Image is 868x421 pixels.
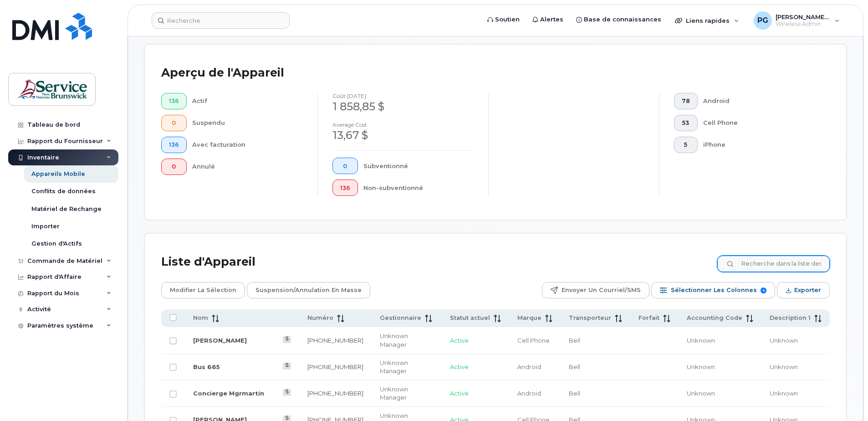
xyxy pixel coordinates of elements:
[776,13,830,21] span: [PERSON_NAME] (DSF-NO)
[703,93,816,109] div: Android
[540,15,563,24] span: Alertes
[307,314,333,322] span: Numéro
[161,115,187,131] button: 0
[747,11,846,30] div: Pelletier, Geneviève (DSF-NO)
[161,61,284,85] div: Aperçu de l'Appareil
[569,363,580,370] span: Bell
[307,390,363,397] a: [PHONE_NUMBER]
[450,337,469,344] span: Active
[687,314,742,322] span: Accounting Code
[776,21,830,28] span: Wireless Admin
[192,159,303,175] div: Annulé
[569,314,611,322] span: Transporteur
[450,363,469,370] span: Active
[340,163,350,170] span: 0
[193,390,264,397] a: Concierge Mgrmartin
[770,337,798,344] span: Unknown
[161,137,187,153] button: 136
[192,137,303,153] div: Avec facturation
[161,250,255,274] div: Liste d'Appareil
[770,390,798,397] span: Unknown
[777,282,830,298] button: Exporter
[669,11,745,30] div: Liens rapides
[193,363,220,370] a: Bus 665
[247,282,370,298] button: Suspension/Annulation en masse
[517,337,550,344] span: Cell Phone
[674,115,698,131] button: 53
[192,115,303,131] div: Suspendu
[283,363,291,370] a: View Last Bill
[687,337,715,344] span: Unknown
[770,314,811,322] span: Description 1
[703,137,816,153] div: iPhone
[526,10,570,29] a: Alertes
[340,185,350,192] span: 136
[542,282,649,298] button: Envoyer un courriel/SMS
[169,98,179,105] span: 136
[794,283,821,297] span: Exporter
[152,12,290,29] input: Recherche
[283,389,291,396] a: View Last Bill
[687,390,715,397] span: Unknown
[517,390,541,397] span: Android
[332,180,358,196] button: 136
[569,337,580,344] span: Bell
[570,10,668,29] a: Base de connaissances
[761,288,766,293] span: 9
[682,119,690,127] span: 53
[307,337,363,344] a: [PHONE_NUMBER]
[161,93,187,109] button: 136
[363,180,474,196] div: Non-subventionné
[161,282,245,298] button: Modifier la sélection
[703,115,816,131] div: Cell Phone
[307,363,363,370] a: [PHONE_NUMBER]
[161,159,187,175] button: 0
[757,15,768,26] span: PG
[169,119,179,127] span: 0
[450,390,469,397] span: Active
[332,93,474,99] h4: coût [DATE]
[450,314,490,322] span: Statut actuel
[674,93,698,109] button: 78
[170,283,236,297] span: Modifier la sélection
[651,282,775,298] button: Sélectionner les colonnes 9
[481,10,526,29] a: Soutien
[687,363,715,370] span: Unknown
[686,17,730,24] span: Liens rapides
[380,359,434,375] div: Unknown Manager
[332,128,474,143] div: 13,67 $
[674,137,698,153] button: 5
[283,336,291,343] a: View Last Bill
[332,99,474,114] div: 1 858,85 $
[363,158,474,174] div: Subventionné
[584,15,661,24] span: Base de connaissances
[671,283,757,297] span: Sélectionner les colonnes
[332,122,474,128] h4: Average cost
[569,390,580,397] span: Bell
[770,363,798,370] span: Unknown
[193,314,208,322] span: Nom
[638,314,659,322] span: Forfait
[717,256,830,272] input: Recherche dans la liste des appareils ...
[169,141,179,149] span: 136
[517,314,541,322] span: Marque
[192,93,303,109] div: Actif
[380,314,421,322] span: Gestionnaire
[193,337,247,344] a: [PERSON_NAME]
[380,332,434,349] div: Unknown Manager
[169,163,179,170] span: 0
[332,158,358,174] button: 0
[495,15,520,24] span: Soutien
[380,385,434,402] div: Unknown Manager
[562,283,641,297] span: Envoyer un courriel/SMS
[255,283,362,297] span: Suspension/Annulation en masse
[682,141,690,149] span: 5
[517,363,541,370] span: Android
[682,98,690,105] span: 78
